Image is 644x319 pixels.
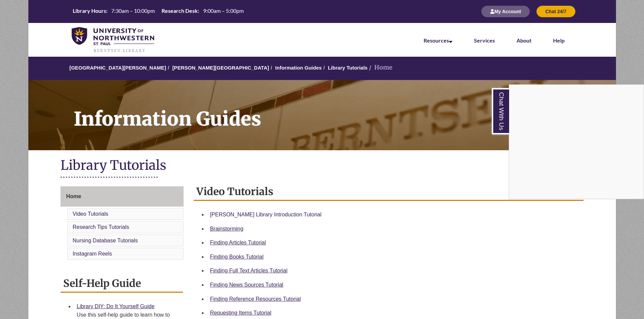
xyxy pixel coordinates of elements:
a: About [517,37,531,44]
a: Chat With Us [492,88,509,134]
div: Chat With Us [509,84,644,199]
img: UNWSP Library Logo [72,27,154,53]
a: Services [474,37,495,44]
a: Help [553,37,565,44]
a: Resources [424,37,452,44]
iframe: Chat Widget [509,85,644,199]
